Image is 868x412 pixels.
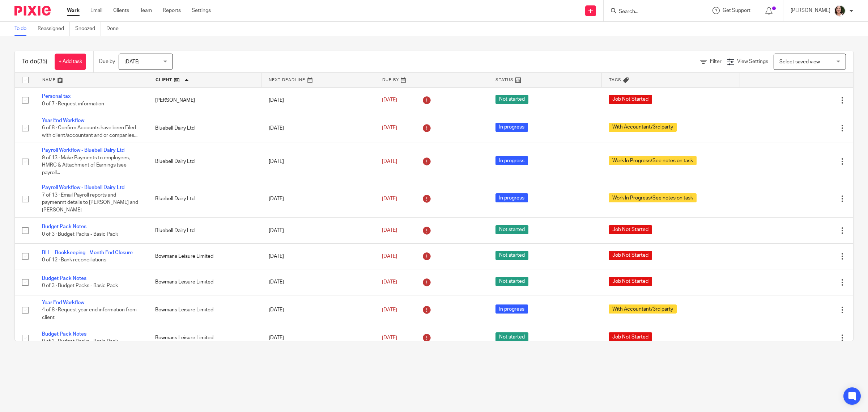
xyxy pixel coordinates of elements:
span: In progress [495,304,528,314]
a: Settings [192,7,211,14]
a: Reassigned [38,22,70,36]
a: To do [14,22,32,36]
span: [DATE] [124,59,140,64]
span: Job Not Started [609,251,652,260]
a: Snoozed [75,22,101,36]
a: BLL - Bookkeeping - Month End Closure [42,250,133,255]
span: Get Support [723,8,750,13]
span: In progress [495,156,528,165]
a: Team [140,7,152,14]
td: [DATE] [261,218,375,243]
a: Work [67,7,80,14]
span: Work In Progress/See notes on task [609,193,697,202]
span: 6 of 8 · Confirm Accounts have been Filed with client/accountant and or companies... [42,126,137,138]
a: + Add task [55,54,86,70]
span: [DATE] [382,254,397,259]
a: Year End Workflow [42,300,84,305]
span: [DATE] [382,307,397,312]
h1: To do [22,58,47,66]
span: Job Not Started [609,95,652,104]
span: [DATE] [382,279,397,285]
a: Done [106,22,124,36]
span: Job Not Started [609,277,652,286]
td: [DATE] [261,113,375,143]
td: [DATE] [261,325,375,351]
span: 4 of 8 · Request year end information from client [42,307,137,320]
td: [PERSON_NAME] [148,87,261,113]
td: Bluebell Dairy Ltd [148,180,261,218]
span: Not started [495,332,528,341]
span: Not started [495,251,528,260]
td: [DATE] [261,180,375,218]
a: Budget Pack Notes [42,276,86,281]
td: [DATE] [261,269,375,295]
span: [DATE] [382,228,397,233]
span: [DATE] [382,335,397,340]
span: Select saved view [779,59,820,64]
td: Bowmans Leisure Limited [148,295,261,325]
span: With Accountant/3rd party [609,304,677,314]
span: 7 of 13 · Email Payroll reports and paymenmt details to [PERSON_NAME] and [PERSON_NAME] [42,193,138,213]
td: Bluebell Dairy Ltd [148,113,261,143]
td: [DATE] [261,295,375,325]
p: Due by [99,58,115,65]
span: 0 of 3 · Budget Packs - Basic Pack [42,339,118,344]
span: Filter [710,59,722,64]
span: Job Not Started [609,225,652,234]
span: View Settings [737,59,768,64]
input: Search [618,9,683,15]
span: 0 of 12 · Bank reconciliations [42,257,106,262]
span: Job Not Started [609,332,652,341]
span: 0 of 3 · Budget Packs - Basic Pack [42,283,118,289]
a: Budget Pack Notes [42,224,86,229]
span: 0 of 7 · Request information [42,101,104,106]
span: 9 of 13 · Make Payments to employees, HMRC & Attachment of Earnings (see payroll... [42,155,130,175]
a: Personal tax [42,94,71,99]
a: Reports [163,7,181,14]
img: me.jpg [834,5,846,17]
p: [PERSON_NAME] [791,7,830,14]
span: [DATE] [382,196,397,201]
a: Year End Workflow [42,118,84,123]
a: Email [90,7,102,14]
td: Bluebell Dairy Ltd [148,218,261,243]
td: Bowmans Leisure Limited [148,243,261,269]
td: Bowmans Leisure Limited [148,325,261,351]
td: [DATE] [261,87,375,113]
span: In progress [495,123,528,132]
td: [DATE] [261,243,375,269]
a: Budget Pack Notes [42,332,86,337]
span: 0 of 3 · Budget Packs - Basic Pack [42,232,118,237]
img: Pixie [14,6,51,16]
span: In progress [495,193,528,202]
span: Tags [609,78,621,82]
span: Work In Progress/See notes on task [609,156,697,165]
td: [DATE] [261,143,375,180]
span: Not started [495,225,528,234]
span: Not started [495,277,528,286]
a: Clients [113,7,129,14]
td: Bowmans Leisure Limited [148,269,261,295]
span: [DATE] [382,125,397,130]
span: (35) [37,59,47,64]
td: Bluebell Dairy Ltd [148,143,261,180]
a: Payroll Workflow - Bluebell Dairy Ltd [42,148,124,153]
span: [DATE] [382,159,397,164]
span: With Accountant/3rd party [609,123,677,132]
a: Payroll Workflow - Bluebell Dairy Ltd [42,185,124,190]
span: Not started [495,95,528,104]
span: [DATE] [382,98,397,103]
